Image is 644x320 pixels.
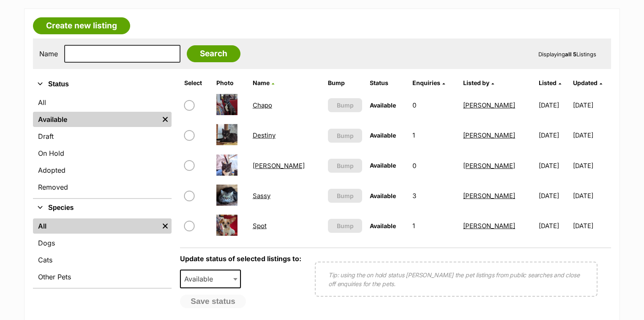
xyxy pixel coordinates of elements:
a: Dogs [33,235,172,251]
span: translation missing: en.admin.listings.index.attributes.enquiries [412,79,440,86]
td: [DATE] [535,121,573,150]
td: 1 [409,121,459,150]
td: [DATE] [573,211,610,240]
a: Remove filter [159,112,172,127]
span: Bump [337,131,354,140]
a: Chapo [253,101,272,109]
span: Available [180,270,241,288]
span: Listed by [463,79,489,86]
a: On Hold [33,146,172,161]
a: [PERSON_NAME] [463,222,515,230]
span: Available [370,132,396,139]
a: Adopted [33,163,172,178]
a: [PERSON_NAME] [463,101,515,109]
td: [DATE] [535,181,573,210]
span: Name [253,79,270,86]
span: Bump [337,191,354,200]
button: Bump [328,189,362,203]
th: Photo [213,76,248,90]
button: Save status [180,295,246,308]
div: Status [33,93,172,198]
button: Bump [328,159,362,173]
td: 0 [409,151,459,180]
img: Destiny [216,124,237,145]
div: Species [33,217,172,288]
strong: all 5 [565,51,576,58]
label: Name [39,50,58,58]
button: Bump [328,98,362,112]
a: Listed [539,79,561,86]
input: Search [187,45,240,62]
a: Spot [253,222,267,230]
a: [PERSON_NAME] [253,162,305,170]
a: [PERSON_NAME] [463,162,515,170]
td: [DATE] [573,91,610,120]
a: All [33,95,172,110]
th: Status [366,76,408,90]
span: Displaying Listings [538,51,596,58]
button: Species [33,202,172,213]
a: Enquiries [412,79,445,86]
span: Available [370,162,396,169]
span: Bump [337,161,354,170]
a: Listed by [463,79,494,86]
button: Bump [328,219,362,233]
span: Bump [337,221,354,230]
td: [DATE] [535,211,573,240]
td: [DATE] [573,181,610,210]
a: Removed [33,179,172,195]
span: Available [370,222,396,229]
th: Bump [325,76,366,90]
td: [DATE] [573,121,610,150]
td: [DATE] [535,91,573,120]
a: Sassy [253,192,270,200]
button: Bump [328,129,362,143]
a: Create new listing [33,17,130,34]
span: Listed [539,79,557,86]
a: Cats [33,252,172,268]
span: Bump [337,101,354,110]
td: 1 [409,211,459,240]
span: Updated [573,79,598,86]
label: Update status of selected listings to: [180,254,301,263]
a: Available [33,112,159,127]
th: Select [181,76,212,90]
span: Available [181,273,221,285]
span: Available [370,102,396,109]
a: Remove filter [159,218,172,234]
a: Other Pets [33,269,172,284]
a: Draft [33,129,172,144]
td: [DATE] [535,151,573,180]
span: Available [370,192,396,199]
p: Tip: using the on hold status [PERSON_NAME] the pet listings from public searches and close off e... [328,270,584,288]
button: Status [33,79,172,90]
a: Name [253,79,274,86]
td: [DATE] [573,151,610,180]
td: 0 [409,91,459,120]
a: [PERSON_NAME] [463,192,515,200]
a: [PERSON_NAME] [463,131,515,139]
img: Sassy [216,185,237,206]
a: Destiny [253,131,276,139]
a: Updated [573,79,602,86]
a: All [33,218,159,234]
td: 3 [409,181,459,210]
img: Lionel [216,154,237,176]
